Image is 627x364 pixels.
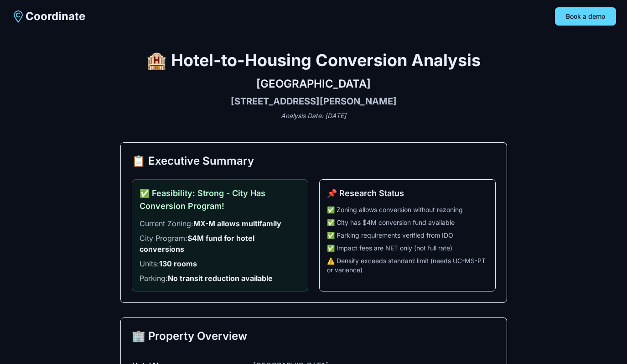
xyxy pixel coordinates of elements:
strong: $4M fund for hotel conversions [140,234,254,254]
h3: ✅ Feasibility: Strong - City Has Conversion Program! [140,187,301,213]
li: ✅ City has $4M conversion fund available [327,218,488,227]
img: Coordinate [11,9,26,24]
li: ✅ Zoning allows conversion without rezoning [327,205,488,214]
strong: 130 rooms [159,259,197,268]
p: Analysis Date: [DATE] [120,111,507,120]
li: ⚠️ Density exceeds standard limit (needs UC-MS-PT or variance) [327,256,488,275]
li: ✅ Parking requirements verified from IDO [327,231,488,240]
h1: 🏨 Hotel-to-Housing Conversion Analysis [120,51,507,69]
a: Coordinate [11,9,85,24]
h2: 🏢 Property Overview [132,329,496,343]
h2: 📋 Executive Summary [132,154,496,168]
li: Units: [140,258,301,269]
li: Current Zoning: [140,218,301,229]
strong: No transit reduction available [168,274,273,283]
li: City Program: [140,233,301,255]
h2: [GEOGRAPHIC_DATA] [120,77,507,91]
button: Book a demo [555,7,616,26]
li: ✅ Impact fees are NET only (not full rate) [327,244,488,253]
span: Coordinate [26,9,85,24]
h3: [STREET_ADDRESS][PERSON_NAME] [120,95,507,108]
li: Parking: [140,273,301,284]
strong: MX-M allows multifamily [193,219,281,228]
h3: 📌 Research Status [327,187,488,200]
